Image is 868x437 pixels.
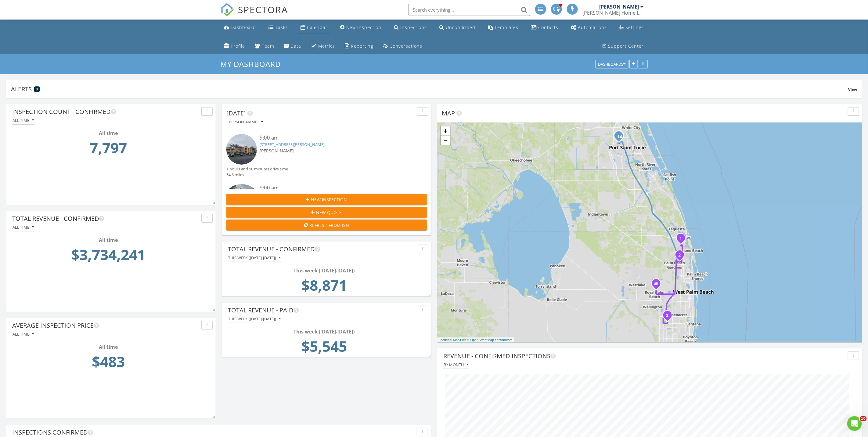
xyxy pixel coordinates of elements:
[222,41,248,52] a: Company Profile
[228,317,281,321] div: This week ([DATE]-[DATE])
[14,351,203,376] td: 483.4
[486,22,521,33] a: Templates
[238,3,288,16] span: SPECTORA
[226,194,427,205] button: New Inspection
[291,43,301,49] div: Data
[309,41,338,52] a: Metrics
[222,22,259,33] a: Dashboard
[228,306,415,315] div: Total Revenue - Paid
[668,315,671,319] div: 7813 Roble Ln, Greenacres, FL 33467
[12,428,414,437] div: Inspections Confirmed
[226,134,257,165] img: 9368192%2Fcover_photos%2Femrs2GvI6Agm32YcyXwQ%2Fsmall.jpg
[316,209,342,216] span: New Quote
[13,332,34,336] div: All time
[14,129,203,137] div: All time
[230,267,419,274] div: This week ([DATE]-[DATE])
[298,22,330,33] a: Calendar
[228,245,415,254] div: Total Revenue - Confirmed
[260,148,294,154] span: [PERSON_NAME]
[847,416,862,431] iframe: Intercom live chat
[228,256,281,260] div: This week ([DATE]-[DATE])
[679,253,681,257] i: 2
[390,43,423,49] div: Conversations
[311,196,347,203] span: New Inspection
[253,41,277,52] a: Team
[307,24,328,30] div: Calendar
[450,338,466,342] a: © MapTiler
[848,87,857,92] span: View
[656,283,660,287] div: 149 Alcazar St, Royal Palm Beach Florida 33411
[228,315,281,323] button: This week ([DATE]-[DATE])
[228,254,281,262] button: This week ([DATE]-[DATE])
[437,22,478,33] a: Unconfirmed
[13,225,34,229] div: All time
[12,223,34,231] button: All time
[441,126,450,136] a: Zoom in
[36,87,38,91] span: 3
[226,109,246,117] span: [DATE]
[617,22,646,33] a: Settings
[680,236,682,241] i: 1
[381,41,425,52] a: Conversations
[617,135,622,139] i: 14
[12,214,199,223] div: Total Revenue - Confirmed
[260,134,410,142] div: 9:00 am
[221,3,234,16] img: The Best Home Inspection Software - Spectora
[392,22,430,33] a: Inspections
[442,109,455,117] span: Map
[230,328,419,335] div: This week ([DATE]-[DATE])
[444,362,468,367] div: By month
[231,24,256,30] div: Dashboard
[343,41,376,52] a: Reporting
[226,166,288,172] div: 1 hours and 10 minutes drive time
[13,118,34,122] div: All time
[608,43,644,49] div: Support Center
[495,24,519,30] div: Templates
[347,24,382,30] div: New Inspection
[231,222,422,228] div: Refresh from ISN
[569,22,610,33] a: Automations (Advanced)
[260,142,325,147] a: [STREET_ADDRESS][PERSON_NAME]
[221,8,288,21] a: SPECTORA
[12,321,199,330] div: Average Inspection Price
[443,351,845,361] div: Revenue - Confirmed Inspections
[681,238,685,242] div: 275 Murcia Dr 102, Jupiter, FL 33458
[226,172,288,178] div: 54.6 miles
[12,107,199,116] div: Inspection Count - Confirmed
[319,43,335,49] div: Metrics
[226,118,264,126] button: [PERSON_NAME]
[401,24,427,30] div: Inspections
[619,136,622,139] div: 181 SW Palm Dr, Port St. Lucie, FL 34986
[598,62,626,67] div: Dashboards
[437,337,514,343] div: |
[11,85,848,93] div: Alerts
[446,24,476,30] div: Unconfirmed
[600,4,639,10] div: [PERSON_NAME]
[276,24,288,30] div: Tasks
[14,244,203,269] td: 3734241.05
[12,116,34,125] button: All time
[230,274,419,300] td: 8871.37
[860,416,867,421] span: 10
[266,22,291,33] a: Tasks
[226,184,257,207] img: 9359995%2Fcover_photos%2F3k4A6m6umox1eK5Xrioy%2Fsmall.jpg
[226,220,427,231] button: Refresh from ISN
[408,4,530,16] input: Search everything...
[626,24,644,30] div: Settings
[262,43,275,49] div: Team
[14,236,203,244] div: All time
[14,137,203,162] td: 7797
[600,41,646,52] a: Support Center
[226,184,427,223] a: 9:00 am [STREET_ADDRESS][PERSON_NAME] [PERSON_NAME] 3 minutes drive time 0.5 miles
[583,10,644,16] div: Billings Home Inspections
[260,184,410,192] div: 9:00 am
[282,41,304,52] a: Data
[12,330,34,338] button: All time
[578,24,607,30] div: Automations
[467,338,513,342] a: © OpenStreetMap contributors
[596,60,628,69] button: Dashboards
[538,24,559,30] div: Contacts
[14,343,203,351] div: All time
[230,335,419,361] td: 5544.61
[529,22,561,33] a: Contacts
